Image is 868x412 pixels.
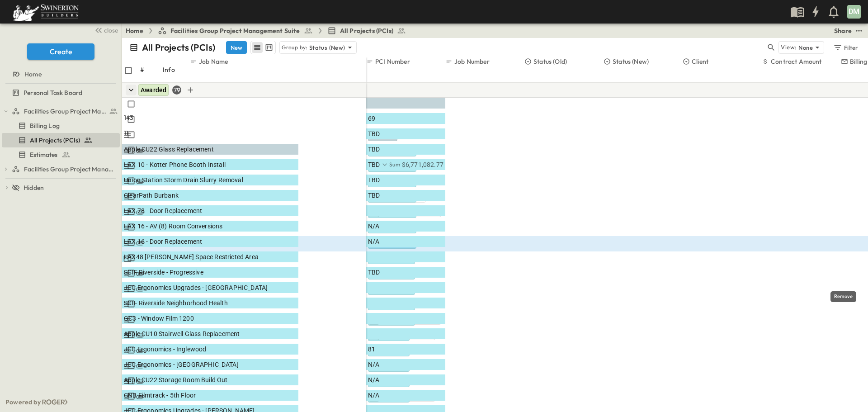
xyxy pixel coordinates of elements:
button: test [854,25,864,36]
span: GC3 - Window Film 1200 [124,314,194,323]
p: Status (New) [309,43,345,52]
div: Info [163,57,190,82]
span: CNB Filmtrack - 5th Floor [124,391,196,400]
span: All Projects (PCIs) [30,136,80,145]
p: Status (New) [613,57,649,66]
span: JCC Ergonomics - [GEOGRAPHIC_DATA] [124,360,239,369]
span: Hidden [24,183,44,192]
span: TBD [368,175,380,185]
span: LAX 16 - AV (8) Room Conversions [124,222,222,231]
p: View: [781,43,797,52]
nav: breadcrumbs [126,26,411,35]
p: Group by: [282,43,307,52]
button: Add Row in Group [185,85,196,95]
span: N/A [368,375,380,384]
div: DM [847,5,861,19]
p: Sum [389,161,400,168]
div: test [2,162,120,176]
span: Facilities Group Project Management Suite (Copy) [24,165,116,174]
span: JCC Ergonomics - Inglewood [124,345,206,354]
span: $6,771,082.77 [402,160,443,169]
span: Awarded [141,86,166,94]
span: TBD [368,145,380,154]
span: Personal Task Board [24,88,82,97]
span: N/A [368,222,380,231]
span: TBD [368,191,380,200]
button: row view [252,42,263,53]
span: LAX 16 - Door Replacement [124,237,202,246]
span: SCIF Riverside Neighborhood Health [124,298,228,308]
div: # [140,57,163,82]
span: LAX 78 - Door Replacement [124,206,202,215]
div: Remove [830,291,856,302]
span: Home [24,70,42,79]
span: Billing Log [30,121,60,130]
span: Apple CU10 Stairwell Glass Replacement [124,329,240,338]
div: test [2,133,120,147]
p: Status (Old) [533,57,567,66]
span: TBD [368,129,380,138]
button: kanban view [263,42,274,53]
span: ClearPath Burbank [124,191,179,200]
span: N/A [368,360,380,369]
span: N/A [368,237,380,246]
span: LAX48 [PERSON_NAME] Space Restricted Area [124,252,259,261]
span: 69 [368,114,375,123]
div: test [2,104,120,118]
p: None [798,43,813,52]
button: Create [27,43,94,60]
span: Estimates [30,150,58,159]
span: All Projects (PCIs) [340,26,393,35]
p: Client [692,57,708,66]
div: 79 [172,85,181,95]
span: Facilities Group Project Management Suite [24,107,107,116]
div: Filter [833,43,859,52]
span: Facilities Group Project Management Suite [170,26,300,35]
span: LAX 10 - Kotter Phone Booth Install [124,160,226,169]
span: Apple CU22 Storage Room Build Out [124,375,228,384]
span: SCIF Riverside - Progressive [124,268,203,277]
img: 6c363589ada0b36f064d841b69d3a419a338230e66bb0a533688fa5cc3e9e735.png [11,2,80,21]
span: TBD [368,268,380,277]
p: Job Number [454,57,490,66]
div: table view [250,41,276,54]
div: Share [834,26,852,35]
button: New [226,41,247,54]
p: Job Name [199,57,228,66]
p: Contract Amount [771,57,822,66]
span: 81 [368,345,375,354]
span: Apple CU22 Glass Replacement [124,145,214,154]
a: Home [126,26,143,35]
span: close [104,26,118,35]
div: test [2,118,120,133]
div: test [2,147,120,162]
p: PCI Number [375,57,410,66]
span: N/A [368,391,380,400]
p: All Projects (PCIs) [142,41,215,54]
span: Union Station Storm Drain Slurry Removal [124,175,243,185]
span: JCC Ergonomics Upgrades - [GEOGRAPHIC_DATA] [124,283,268,292]
div: test [2,85,120,100]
